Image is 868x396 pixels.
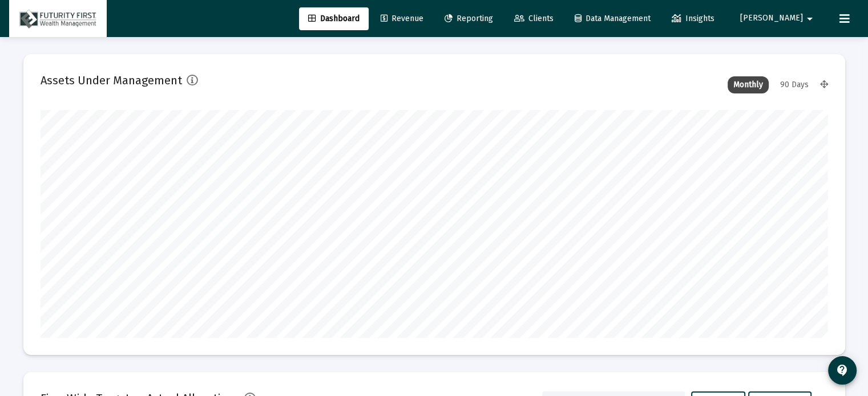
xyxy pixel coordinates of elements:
span: [PERSON_NAME] [740,14,803,23]
a: Dashboard [299,7,369,30]
mat-icon: contact_support [835,364,849,377]
a: Insights [663,7,724,30]
h2: Assets Under Management [41,71,182,89]
span: Dashboard [308,14,360,23]
mat-icon: arrow_drop_down [803,7,817,30]
a: Data Management [566,7,660,30]
span: Insights [672,14,714,23]
a: Clients [505,7,563,30]
div: 90 Days [774,76,814,93]
span: Reporting [445,14,493,23]
span: Data Management [575,14,651,23]
button: [PERSON_NAME] [726,7,830,30]
a: Reporting [435,7,502,30]
img: Dashboard [18,7,98,30]
div: Monthly [728,76,769,93]
span: Clients [514,14,554,23]
a: Revenue [372,7,433,30]
span: Revenue [381,14,423,23]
